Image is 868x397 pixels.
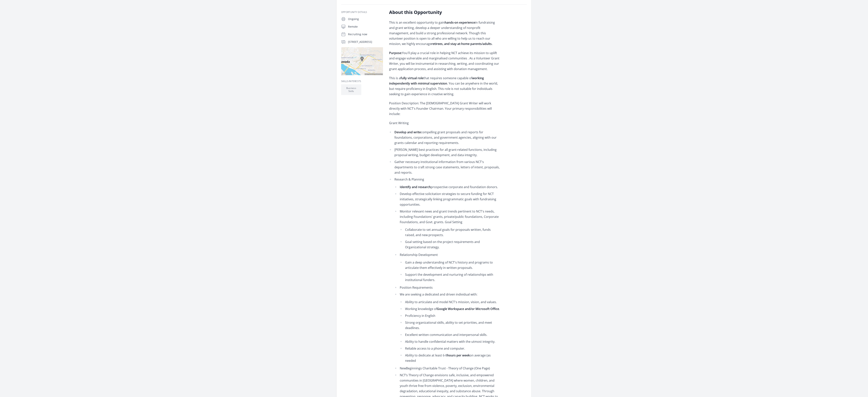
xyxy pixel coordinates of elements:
[400,227,500,238] li: Collaborate to set annual goals for proposals written, funds raised, and new prospects.
[394,285,500,290] li: Position Requirements
[348,32,383,36] p: Recruiting now
[348,17,383,21] p: Ongoing
[389,50,500,72] p: You'll play a crucial role in helping NCT achieve its mission to uplift and engage vulnerable and...
[400,313,500,318] li: Proficiency in English
[437,307,499,311] strong: Google Workspace and/or Microsoft Office
[389,147,500,158] li: [PERSON_NAME] best practices for all grant-related functions, including proposal writing, budget ...
[341,47,383,75] img: Map
[389,51,402,55] strong: Purpose:
[394,130,421,134] strong: Develop and write
[389,101,500,117] p: Position Description: The [DEMOGRAPHIC_DATA] Grant Writer will work directly with NCT's Founder C...
[400,260,500,270] li: Gain a deep understanding of NCT's history and programs to articulate them effectively in written...
[400,320,500,331] li: Strong organizational skills, ability to set priorities, and meet deadlines.
[394,184,500,190] li: prospective corporate and foundation donors.
[400,332,500,337] li: Excellent written communication and interpersonal skills.
[389,129,500,145] li: compelling grant proposals and reports for foundations, corporations, and government agencies, al...
[394,366,500,371] li: NewBeginnings Charitable Trust - Theory of Change (One Page)
[400,185,431,189] strong: Identify and research
[348,25,383,29] p: Remote
[389,159,500,175] li: Gather necessary institutional information from various NCT's departments to craft strong case st...
[389,20,500,46] p: This is an excellent opportunity to gain in fundraising and grant writing, develop a deeper under...
[400,353,500,363] li: Ability to dedicate at least 6-8 on average (as needed
[445,20,475,25] strong: hands-on experience
[400,339,500,344] li: Ability to handle confidential matters with the utmost integrity.
[348,40,383,44] p: [STREET_ADDRESS]
[394,252,500,283] li: Relationship Development
[431,42,492,46] strong: retirees, and stay-at-home parents/adults.
[400,299,500,305] li: Ability to articulate and model NCT's mission, vision, and values.
[341,11,383,14] h3: Opportunity Details
[394,191,500,207] li: Develop effective solicitation strategies to secure funding for NCT initiatives, strategically li...
[389,9,500,15] h2: About this Opportunity
[341,84,361,95] li: Business Skills
[400,346,500,351] li: Reliable access to a phone and computer.
[394,292,500,363] li: We are seeking a dedicated and driven individual with:
[401,76,423,80] strong: fully virtual role
[389,75,500,97] p: This is a that requires someone capable of . You can be anywhere in the world, but require profic...
[400,306,500,312] li: Working knowledge of .
[400,239,500,250] li: Goal setting based on the project requirements and Organizational strategy.
[394,209,500,250] li: Monitor relevant news and grant trends pertinent to NCT's needs, including Foundations' grants, p...
[447,353,470,357] strong: hours per week
[400,272,500,283] li: Support the development and nurturing of relationships with institutional funders.
[389,120,500,126] p: Grant Writing
[341,80,383,83] h3: Skills/Interests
